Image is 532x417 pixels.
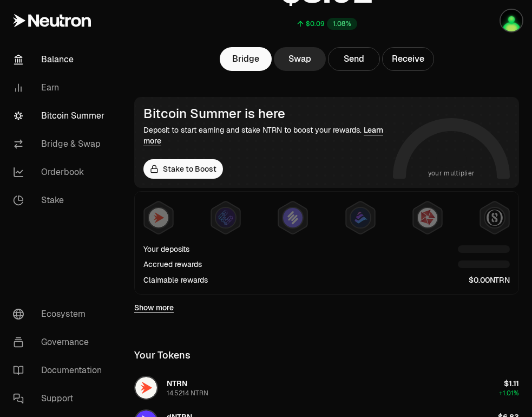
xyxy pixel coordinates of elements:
a: Governance [4,328,117,356]
a: Support [4,385,117,413]
button: Send [328,47,380,71]
img: Mars Fragments [418,208,437,227]
a: Bitcoin Summer [4,102,117,130]
div: Your Tokens [134,348,191,363]
a: Stake to Boost [143,159,223,179]
img: EtherFi Points [216,208,235,227]
div: Bitcoin Summer is here [143,106,389,121]
a: Documentation [4,356,117,385]
a: Ecosystem [4,300,117,328]
a: Swap [274,47,326,71]
div: $0.09 [306,19,325,28]
a: Bridge [220,47,272,71]
img: Solv Points [283,208,303,227]
a: Stake [4,186,117,214]
div: Your deposits [143,244,189,255]
span: your multiplier [428,168,475,179]
a: Bridge & Swap [4,130,117,158]
a: Show more [134,302,174,313]
div: Accrued rewards [143,259,202,270]
div: Deposit to start earning and stake NTRN to boost your rewards. [143,125,389,146]
a: Balance [4,45,117,74]
span: NTRN [167,379,187,388]
button: NTRN LogoNTRN14.5214 NTRN$1.11+1.01% [128,372,526,404]
a: Earn [4,74,117,102]
span: +1.01% [499,389,519,398]
img: LEDGER-PHIL [501,10,522,31]
img: NTRN Logo [135,377,157,399]
button: Receive [382,47,434,71]
a: Orderbook [4,158,117,186]
img: NTRN [149,208,168,227]
div: Claimable rewards [143,275,208,285]
img: Structured Points [485,208,504,227]
div: 1.08% [327,18,357,30]
span: $1.11 [504,379,519,388]
div: 14.5214 NTRN [167,389,208,398]
img: Bedrock Diamonds [351,208,370,227]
